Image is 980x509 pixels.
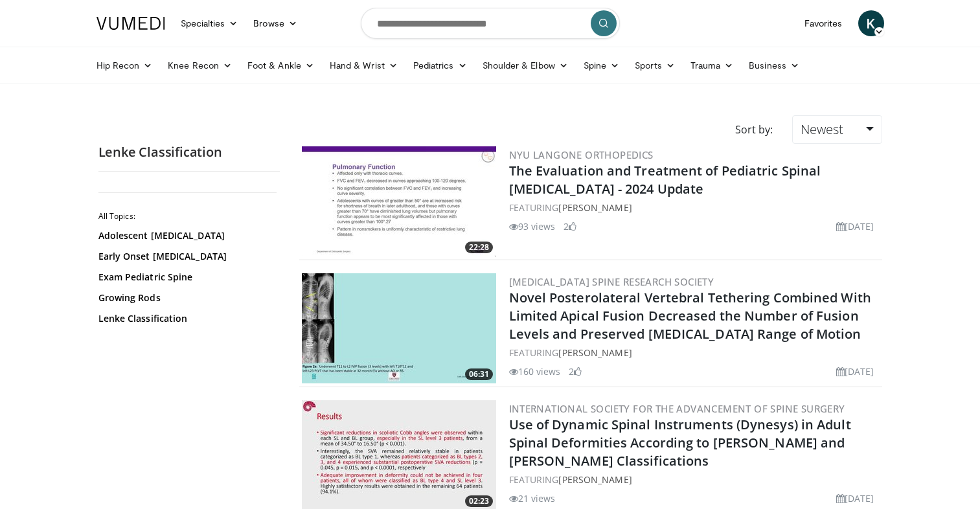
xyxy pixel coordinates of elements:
li: [DATE] [836,492,874,505]
a: Newest [792,115,882,144]
a: The Evaluation and Treatment of Pediatric Spinal [MEDICAL_DATA] - 2024 Update [509,162,821,198]
a: [PERSON_NAME] [558,473,632,486]
a: Foot & Ankle [240,52,322,78]
img: VuMedi Logo [97,17,165,30]
a: Early Onset [MEDICAL_DATA] [98,250,273,263]
a: Adolescent [MEDICAL_DATA] [98,229,273,242]
a: Hand & Wrist [322,52,405,78]
a: K [858,10,884,36]
div: FEATURING [509,201,880,214]
a: Specialties [173,10,246,36]
li: 2 [569,365,582,378]
a: Use of Dynamic Spinal Instruments (Dynesys) in Adult Spinal Deformities According to [PERSON_NAME... [509,416,851,469]
span: Newest [801,120,843,138]
a: Knee Recon [160,52,240,78]
img: cd586539-8a68-4acf-80c2-7b0b2f502797.300x170_q85_crop-smart_upscale.jpg [302,273,496,383]
a: Browse [245,10,305,36]
a: Favorites [797,10,850,36]
li: [DATE] [836,365,874,378]
img: c10dc130-e6ec-4f19-a9df-30405dbb7e86.300x170_q85_crop-smart_upscale.jpg [302,146,496,256]
a: 06:31 [302,273,496,383]
a: Spine [576,52,627,78]
a: Pediatrics [405,52,475,78]
a: Business [741,52,807,78]
a: Growing Rods [98,291,273,304]
div: Sort by: [725,115,782,144]
a: Exam Pediatric Spine [98,271,273,284]
div: FEATURING [509,473,880,486]
a: International Society for the Advancement of Spine Surgery [509,402,845,415]
a: NYU Langone Orthopedics [509,148,654,161]
span: 02:23 [465,495,493,507]
li: 93 views [509,220,556,233]
a: [PERSON_NAME] [558,201,632,214]
span: 22:28 [465,242,493,253]
li: 160 views [509,365,561,378]
span: 06:31 [465,368,493,380]
a: Sports [627,52,683,78]
a: Shoulder & Elbow [475,52,576,78]
a: Trauma [683,52,742,78]
input: Search topics, interventions [361,8,620,39]
li: 21 views [509,492,556,505]
div: FEATURING [509,346,880,359]
li: [DATE] [836,220,874,233]
a: Lenke Classification [98,312,273,325]
a: [PERSON_NAME] [558,346,632,359]
a: Novel Posterolateral Vertebral Tethering Combined With Limited Apical Fusion Decreased the Number... [509,289,871,343]
li: 2 [564,220,576,233]
a: Hip Recon [89,52,161,78]
a: [MEDICAL_DATA] Spine Research Society [509,275,714,288]
a: 22:28 [302,146,496,256]
h2: All Topics: [98,211,277,221]
h2: Lenke Classification [98,144,280,161]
